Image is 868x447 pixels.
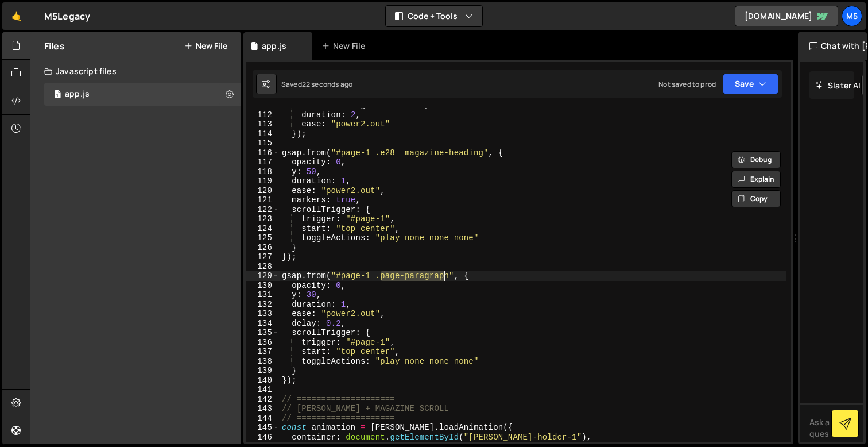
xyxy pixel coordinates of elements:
div: 113 [246,120,280,129]
div: 17055/46915.js [44,83,241,106]
div: 130 [246,281,280,291]
div: app.js [262,40,286,52]
div: New File [321,40,370,52]
div: 126 [246,243,280,253]
div: 144 [246,414,280,423]
div: app.js [65,89,90,99]
button: Explain [731,171,781,188]
div: 137 [246,347,280,357]
div: 135 [246,328,280,338]
button: Copy [731,190,781,207]
div: 140 [246,376,280,386]
a: M5 [842,6,862,26]
div: Javascript files [30,60,241,83]
div: 128 [246,262,280,272]
div: 114 [246,129,280,139]
div: 131 [246,290,280,300]
div: 120 [246,186,280,196]
div: Chat with [PERSON_NAME] [798,32,867,60]
div: 143 [246,404,280,414]
div: 124 [246,224,280,234]
a: 🤙 [2,2,30,30]
button: Code + Tools [386,6,482,26]
div: 125 [246,233,280,243]
div: 141 [246,385,280,395]
div: 112 [246,110,280,120]
a: [DOMAIN_NAME] [735,6,838,26]
div: 132 [246,300,280,310]
div: 134 [246,319,280,329]
button: Debug [731,151,781,168]
div: M5Legacy [44,9,90,23]
div: 127 [246,252,280,262]
div: 145 [246,423,280,433]
div: 139 [246,366,280,376]
h2: Slater AI [815,80,861,91]
div: 122 [246,205,280,215]
div: 119 [246,176,280,186]
h2: Files [44,40,65,52]
div: 123 [246,214,280,224]
span: 1 [54,91,61,100]
div: 117 [246,157,280,167]
div: 118 [246,167,280,177]
div: 115 [246,138,280,148]
div: 146 [246,433,280,442]
div: 116 [246,148,280,158]
div: 142 [246,395,280,404]
div: 22 seconds ago [302,79,352,89]
div: Not saved to prod [658,79,716,89]
div: 121 [246,195,280,205]
button: New File [184,41,227,51]
div: 133 [246,309,280,319]
div: 136 [246,338,280,348]
div: 129 [246,271,280,281]
button: Save [723,74,778,94]
div: Saved [281,79,352,89]
div: 138 [246,357,280,367]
